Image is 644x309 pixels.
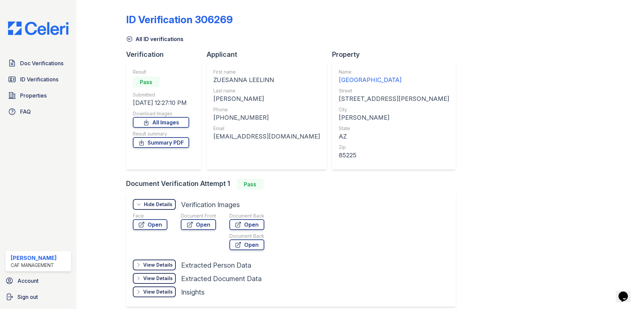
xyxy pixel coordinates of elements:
div: Result summary [133,130,189,137]
div: Verification [126,50,207,59]
div: [PERSON_NAME] [213,94,320,104]
div: [GEOGRAPHIC_DATA] [339,75,449,85]
div: Property [332,50,461,59]
div: Street [339,87,449,94]
a: Open [229,239,264,250]
div: View Details [143,288,173,295]
div: Extracted Person Data [181,261,251,270]
div: CAF Management [11,262,57,269]
div: [PHONE_NUMBER] [213,113,320,122]
div: 85225 [339,151,449,160]
div: Document Back [229,213,264,219]
div: State [339,125,449,132]
div: [DATE] 12:27:10 PM [133,98,189,108]
div: Result [133,69,189,75]
div: Download Images [133,110,189,117]
a: Open [181,219,216,230]
a: ID Verifications [5,73,71,86]
div: AZ [339,132,449,141]
div: Last name [213,87,320,94]
div: Insights [181,287,205,297]
a: FAQ [5,105,71,118]
span: Sign out [17,293,38,301]
div: Pass [237,179,264,190]
a: Account [3,274,74,287]
iframe: chat widget [616,282,637,302]
div: Zip [339,144,449,151]
a: All ID verifications [126,35,183,43]
div: Name [339,69,449,75]
a: Properties [5,89,71,102]
div: [EMAIL_ADDRESS][DOMAIN_NAME] [213,132,320,141]
div: Verification Images [181,200,240,209]
div: Email [213,125,320,132]
div: Document Front [181,213,216,219]
div: Document Verification Attempt 1 [126,179,461,190]
div: View Details [143,262,173,268]
div: [PERSON_NAME] [11,254,57,262]
a: Doc Verifications [5,56,71,70]
a: Sign out [3,290,74,304]
div: [STREET_ADDRESS][PERSON_NAME] [339,94,449,104]
div: ID Verification 306269 [126,13,233,26]
span: FAQ [20,108,31,116]
div: Face [133,213,167,219]
div: [PERSON_NAME] [339,113,449,122]
div: Pass [133,77,160,87]
span: Properties [20,91,47,100]
a: Open [229,219,264,230]
a: All Images [133,117,189,128]
div: Document Back [229,233,264,239]
div: Submitted [133,91,189,98]
div: ZUESANNA LEELINN [213,75,320,85]
a: Summary PDF [133,137,189,148]
a: Name [GEOGRAPHIC_DATA] [339,69,449,85]
div: Extracted Document Data [181,274,262,283]
span: ID Verifications [20,75,58,83]
div: Phone [213,106,320,113]
span: Account [17,277,39,285]
div: Applicant [207,50,332,59]
img: CE_Logo_Blue-a8612792a0a2168367f1c8372b55b34899dd931a85d93a1a3d3e32e68fde9ad4.png [3,22,74,35]
div: City [339,106,449,113]
div: First name [213,69,320,75]
a: Open [133,219,167,230]
div: Hide Details [144,201,172,208]
span: Doc Verifications [20,59,63,67]
div: View Details [143,275,173,282]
